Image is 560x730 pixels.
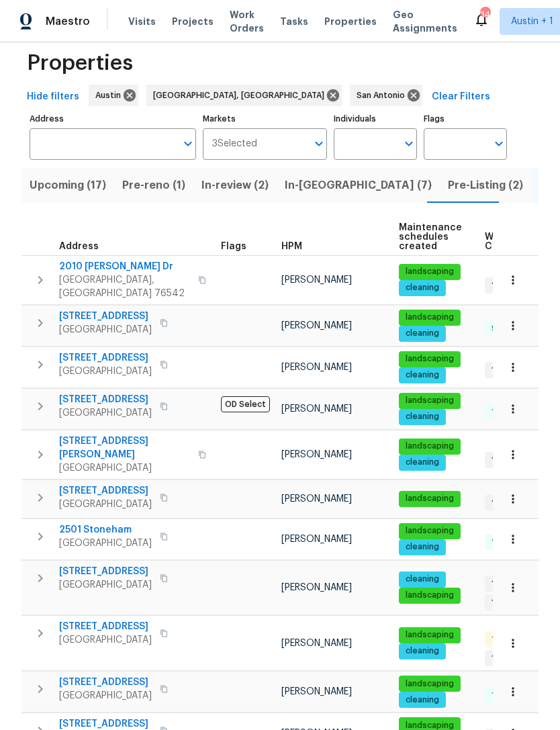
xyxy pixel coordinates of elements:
[281,583,352,592] span: [PERSON_NAME]
[59,393,152,406] span: [STREET_ADDRESS]
[281,535,352,544] span: [PERSON_NAME]
[400,328,445,339] span: cleaning
[432,89,490,105] span: Clear Filters
[400,694,445,706] span: cleaning
[399,223,462,251] span: Maintenance schedules created
[59,351,152,365] span: [STREET_ADDRESS]
[486,578,516,590] span: 1 WIP
[357,89,410,102] span: San Antonio
[212,138,257,150] span: 3 Selected
[400,493,459,504] span: landscaping
[400,411,445,422] span: cleaning
[400,312,459,323] span: landscaping
[486,634,515,645] span: 1 QC
[486,690,529,701] span: 10 Done
[27,56,133,70] span: Properties
[281,639,352,648] span: [PERSON_NAME]
[310,134,328,153] button: Open
[122,176,185,195] span: Pre-reno (1)
[400,525,459,537] span: landscaping
[486,537,523,548] span: 1 Done
[59,484,152,498] span: [STREET_ADDRESS]
[59,523,152,537] span: 2501 Stoneham
[281,404,352,414] span: [PERSON_NAME]
[221,396,270,412] span: OD Select
[486,365,516,376] span: 1 WIP
[489,134,508,153] button: Open
[59,565,152,578] span: [STREET_ADDRESS]
[400,645,445,657] span: cleaning
[59,498,152,511] span: [GEOGRAPHIC_DATA]
[393,8,457,35] span: Geo Assignments
[400,395,459,406] span: landscaping
[172,15,214,28] span: Projects
[486,455,516,466] span: 1 WIP
[59,537,152,550] span: [GEOGRAPHIC_DATA]
[128,15,156,28] span: Visits
[21,85,85,109] button: Hide filters
[448,176,523,195] span: Pre-Listing (2)
[400,266,459,277] span: landscaping
[221,242,246,251] span: Flags
[486,597,543,608] span: 1 Accepted
[59,323,152,336] span: [GEOGRAPHIC_DATA]
[511,15,553,28] span: Austin + 1
[59,406,152,420] span: [GEOGRAPHIC_DATA]
[486,498,516,509] span: 1 WIP
[95,89,126,102] span: Austin
[59,242,99,251] span: Address
[203,115,328,123] label: Markets
[400,678,459,690] span: landscaping
[400,282,445,293] span: cleaning
[400,629,459,641] span: landscaping
[350,85,422,106] div: San Antonio
[201,176,269,195] span: In-review (2)
[281,687,352,696] span: [PERSON_NAME]
[285,176,432,195] span: In-[GEOGRAPHIC_DATA] (7)
[59,435,190,461] span: [STREET_ADDRESS][PERSON_NAME]
[59,365,152,378] span: [GEOGRAPHIC_DATA]
[280,17,308,26] span: Tasks
[59,461,190,475] span: [GEOGRAPHIC_DATA]
[400,134,418,153] button: Open
[59,633,152,647] span: [GEOGRAPHIC_DATA]
[59,689,152,702] span: [GEOGRAPHIC_DATA]
[400,574,445,585] span: cleaning
[89,85,138,106] div: Austin
[46,15,90,28] span: Maestro
[59,273,190,300] span: [GEOGRAPHIC_DATA], [GEOGRAPHIC_DATA] 76542
[30,176,106,195] span: Upcoming (17)
[400,441,459,452] span: landscaping
[486,406,528,418] span: 19 Done
[486,653,543,664] span: 1 Accepted
[59,578,152,592] span: [GEOGRAPHIC_DATA]
[480,8,489,21] div: 34
[230,8,264,35] span: Work Orders
[27,89,79,105] span: Hide filters
[59,260,190,273] span: 2010 [PERSON_NAME] Dr
[486,280,516,291] span: 1 WIP
[400,369,445,381] span: cleaning
[324,15,377,28] span: Properties
[281,275,352,285] span: [PERSON_NAME]
[179,134,197,153] button: Open
[30,115,196,123] label: Address
[334,115,417,123] label: Individuals
[59,620,152,633] span: [STREET_ADDRESS]
[400,590,459,601] span: landscaping
[281,450,352,459] span: [PERSON_NAME]
[281,321,352,330] span: [PERSON_NAME]
[281,242,302,251] span: HPM
[400,541,445,553] span: cleaning
[59,676,152,689] span: [STREET_ADDRESS]
[281,494,352,504] span: [PERSON_NAME]
[424,115,507,123] label: Flags
[146,85,342,106] div: [GEOGRAPHIC_DATA], [GEOGRAPHIC_DATA]
[400,457,445,468] span: cleaning
[426,85,496,109] button: Clear Filters
[400,353,459,365] span: landscaping
[59,310,152,323] span: [STREET_ADDRESS]
[486,323,525,334] span: 9 Done
[281,363,352,372] span: [PERSON_NAME]
[153,89,330,102] span: [GEOGRAPHIC_DATA], [GEOGRAPHIC_DATA]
